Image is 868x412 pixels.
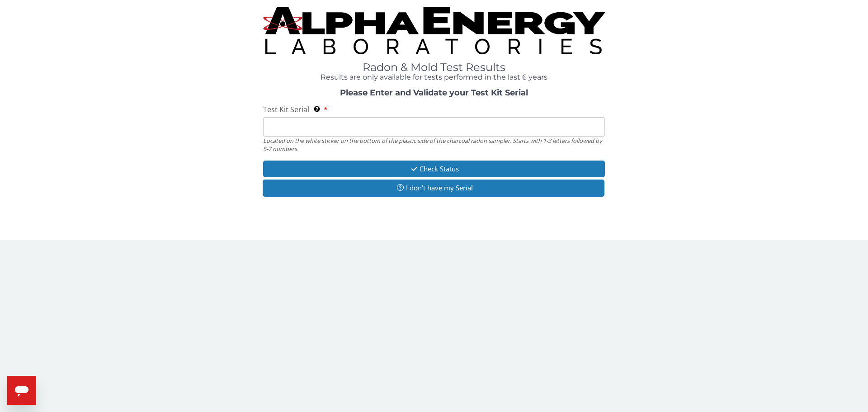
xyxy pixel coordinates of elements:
strong: Please Enter and Validate your Test Kit Serial [340,88,528,98]
img: TightCrop.jpg [263,7,605,54]
button: Check Status [263,161,605,177]
iframe: Button to launch messaging window [7,376,36,405]
h4: Results are only available for tests performed in the last 6 years [263,73,605,81]
span: Test Kit Serial [263,104,309,114]
h1: Radon & Mold Test Results [263,62,605,73]
button: I don't have my Serial [263,180,604,196]
div: Located on the white sticker on the bottom of the plastic side of the charcoal radon sampler. Sta... [263,137,605,153]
